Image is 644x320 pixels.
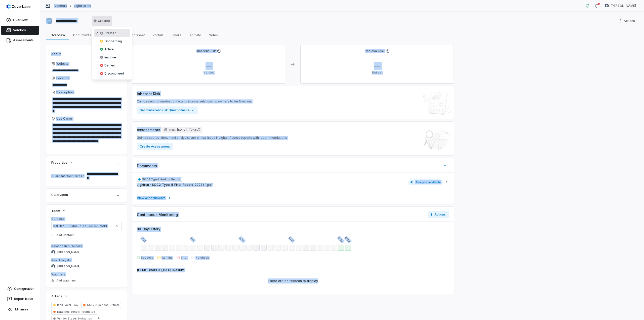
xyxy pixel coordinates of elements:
span: Denied [100,63,115,67]
span: Onboarding [100,39,122,43]
span: Discontinued [100,72,124,76]
span: Created [100,31,116,35]
span: Active [100,47,114,51]
span: Inactive [100,55,116,59]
